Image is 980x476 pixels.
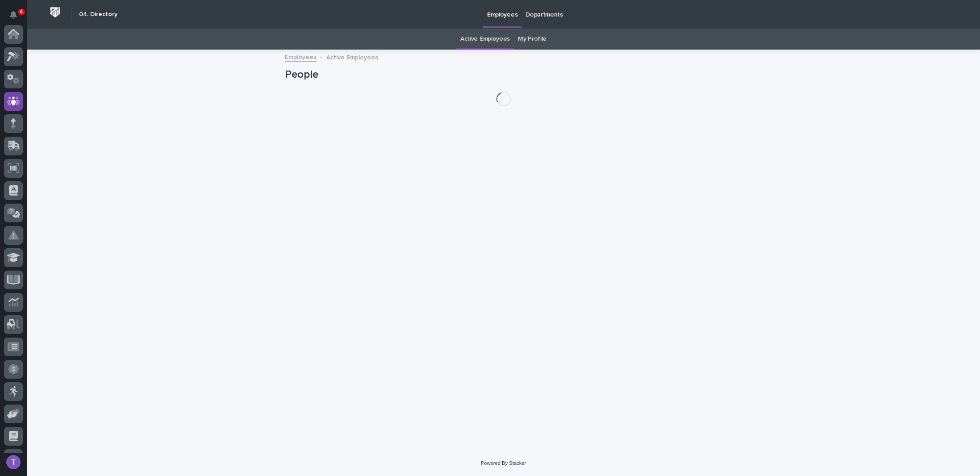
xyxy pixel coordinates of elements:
[79,11,117,18] h2: 04. Directory
[47,4,63,21] img: Workspace Logo
[4,453,23,472] button: users-avatar
[11,11,23,25] div: Notifications4
[518,29,546,50] a: My Profile
[481,460,526,466] a: Powered By Stacker
[285,51,317,62] a: Employees
[326,52,378,62] p: Active Employees
[285,68,722,81] h1: People
[460,29,510,50] a: Active Employees
[4,5,23,24] button: Notifications
[20,8,23,15] p: 4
